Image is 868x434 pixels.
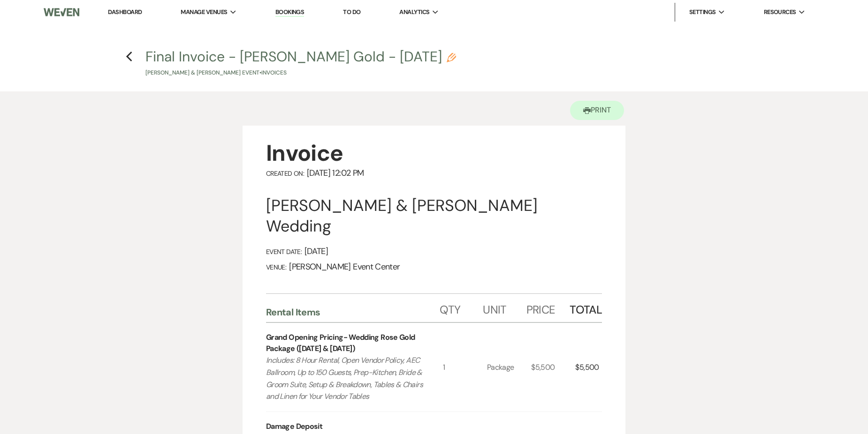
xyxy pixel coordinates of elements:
div: [DATE] 12:02 PM [266,168,602,179]
div: $5,500 [531,323,575,411]
div: Price [526,294,570,322]
a: Bookings [275,8,305,17]
span: Analytics [399,7,429,17]
div: [DATE] [266,246,602,257]
span: Venue: [266,263,286,271]
div: $5,500 [575,323,602,411]
div: 1 [443,323,487,411]
div: Damage Deposit [266,421,322,432]
div: Package [487,323,531,411]
div: Grand Opening Pricing- Wedding Rose Gold Package ([DATE] & [DATE]) [266,332,443,354]
span: Created On: [266,169,304,178]
a: To Do [343,8,360,16]
div: Invoice [266,139,602,168]
button: Final Invoice - [PERSON_NAME] Gold - [DATE][PERSON_NAME] & [PERSON_NAME] Event•Invoices [145,50,456,77]
span: Manage Venues [181,7,227,17]
a: Dashboard [108,8,142,16]
div: Unit [483,294,526,322]
span: Event Date: [266,247,302,256]
div: Rental Items [266,306,440,318]
span: Resources [764,7,796,17]
button: Print [570,101,624,120]
div: Qty [440,294,483,322]
div: [PERSON_NAME] Event Center [266,262,602,272]
p: Includes: 8 Hour Rental, Open Vendor Policy, AEC Ballroom, Up to 150 Guests, Prep-Kitchen, Bride ... [266,354,425,402]
div: [PERSON_NAME] & [PERSON_NAME] Wedding [266,195,602,237]
div: Total [570,294,602,322]
span: Settings [689,7,716,17]
img: Weven Logo [44,2,79,22]
p: [PERSON_NAME] & [PERSON_NAME] Event • Invoices [145,68,456,77]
